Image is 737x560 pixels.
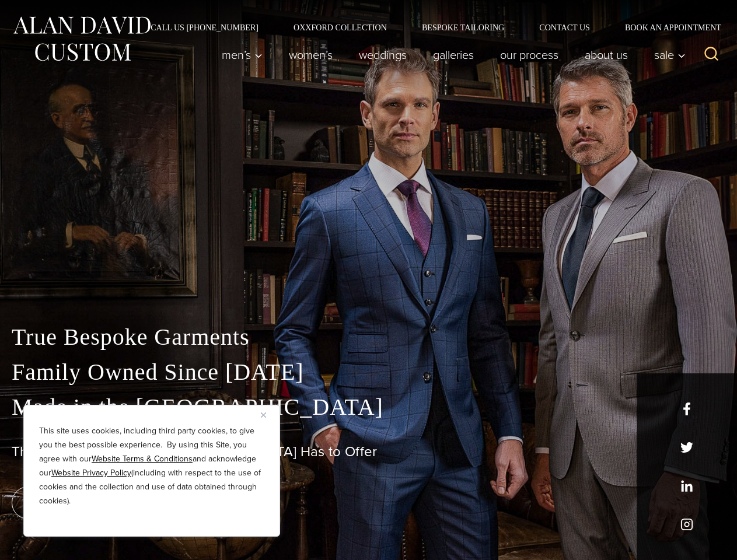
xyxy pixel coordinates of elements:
a: Oxxford Collection [276,23,404,32]
a: Book an Appointment [607,23,725,32]
a: Bespoke Tailoring [404,23,522,32]
span: Men’s [222,49,263,61]
a: weddings [346,43,420,66]
a: Website Terms & Conditions [92,453,193,465]
h1: The Best Custom Suits [GEOGRAPHIC_DATA] Has to Offer [12,443,725,460]
button: Close [261,408,275,422]
a: Women’s [276,43,346,66]
a: Contact Us [522,23,607,32]
a: Galleries [420,43,487,66]
img: Close [261,412,266,418]
a: book an appointment [12,487,175,519]
span: Sale [654,49,686,61]
nav: Secondary Navigation [133,23,725,32]
p: This site uses cookies, including third party cookies, to give you the best possible experience. ... [39,424,264,508]
a: Website Privacy Policy [51,467,131,479]
img: Alan David Custom [12,13,152,65]
a: About Us [572,43,641,66]
p: True Bespoke Garments Family Owned Since [DATE] Made in the [GEOGRAPHIC_DATA] [12,320,725,425]
button: View Search Form [697,41,725,69]
nav: Primary Navigation [209,43,692,66]
a: Call Us [PHONE_NUMBER] [133,23,276,32]
a: Our Process [487,43,572,66]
